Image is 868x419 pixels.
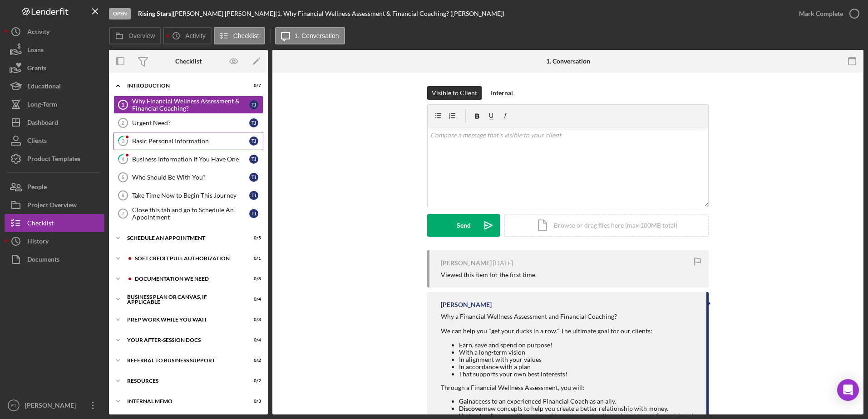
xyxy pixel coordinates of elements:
[5,232,104,250] button: History
[132,174,249,181] div: Who Should Be With You?
[27,113,58,134] div: Dashboard
[5,59,104,77] button: Grants
[245,256,261,261] div: 0 / 1
[122,120,124,126] tspan: 2
[132,156,249,163] div: Business Information If You Have One
[5,95,104,113] button: Long-Term
[27,250,59,271] div: Documents
[135,256,238,261] div: Soft Credit Pull Authorization
[233,32,259,39] label: Checklist
[173,10,277,17] div: [PERSON_NAME] [PERSON_NAME] |
[113,150,263,168] a: 4Business Information If You Have OneTJ
[5,250,104,268] button: Documents
[249,209,258,218] div: T J
[128,32,155,39] label: Overview
[122,138,124,144] tspan: 3
[277,10,504,17] div: 1. Why Financial Wellness Assessment & Financial Coaching? ([PERSON_NAME])
[127,294,238,305] div: Business Plan or Canvas, if applicable
[245,317,261,322] div: 0 / 3
[249,118,258,127] div: T J
[27,132,47,152] div: Clients
[459,404,484,412] strong: Discover
[27,59,46,79] div: Grants
[113,186,263,205] a: 6Take Time Now to Begin This JourneyTJ
[245,337,261,343] div: 0 / 4
[5,396,104,414] button: ET[PERSON_NAME]
[245,378,261,384] div: 0 / 2
[127,399,238,404] div: Internal Memo
[27,232,49,253] div: History
[427,214,500,237] button: Send
[5,132,104,150] button: Clients
[5,113,104,132] button: Dashboard
[546,58,590,65] div: 1. Conversation
[27,214,54,234] div: Checklist
[122,156,125,162] tspan: 4
[441,259,492,267] div: [PERSON_NAME]
[5,23,104,41] button: Activity
[432,86,477,100] div: Visible to Client
[27,23,49,43] div: Activity
[5,150,104,168] button: Product Templates
[427,86,482,100] button: Visible to Client
[5,196,104,214] button: Project Overview
[245,297,261,302] div: 0 / 4
[122,193,124,198] tspan: 6
[122,175,124,180] tspan: 5
[459,356,697,363] li: In alignment with your values
[122,102,124,107] tspan: 1
[132,119,249,127] div: Urgent Need?
[109,27,161,44] button: Overview
[441,313,697,378] div: Why a Financial Wellness Assessment and Financial Coaching? We can help you "get your ducks in a ...
[113,114,263,132] a: 2Urgent Need?TJ
[441,301,492,308] div: [PERSON_NAME]
[249,173,258,182] div: T J
[486,86,518,100] button: Internal
[275,27,345,44] button: 1. Conversation
[138,10,171,17] b: Rising Stars
[127,83,238,88] div: Introduction
[135,276,238,282] div: Documentation We Need
[214,27,265,44] button: Checklist
[27,178,47,198] div: People
[245,358,261,363] div: 0 / 2
[459,349,697,356] li: With a long-term vision
[132,192,249,199] div: Take Time Now to Begin This Journey
[23,396,82,417] div: [PERSON_NAME]
[127,317,238,322] div: Prep Work While You Wait
[459,370,697,378] li: That supports your own best interests!
[249,155,258,164] div: T J
[245,399,261,404] div: 0 / 3
[127,235,238,241] div: Schedule An Appointment
[27,41,44,61] div: Loans
[493,259,513,267] time: 2025-08-18 22:38
[5,77,104,95] a: Educational
[127,378,238,384] div: Resources
[132,97,249,112] div: Why Financial Wellness Assessment & Financial Coaching?
[11,403,16,408] text: ET
[457,214,471,237] div: Send
[245,83,261,88] div: 0 / 7
[163,27,211,44] button: Activity
[127,358,238,363] div: Referral to Business Support
[5,178,104,196] button: People
[249,100,258,109] div: T J
[459,398,697,405] li: access to an experienced Financial Coach as an ally.
[459,405,697,412] li: new concepts to help you create a better relationship with money.
[5,214,104,232] button: Checklist
[441,271,537,278] div: Viewed this item for the first time.
[295,32,339,39] label: 1. Conversation
[138,10,173,17] div: |
[122,211,124,216] tspan: 7
[185,32,205,39] label: Activity
[245,235,261,241] div: 0 / 5
[5,41,104,59] a: Loans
